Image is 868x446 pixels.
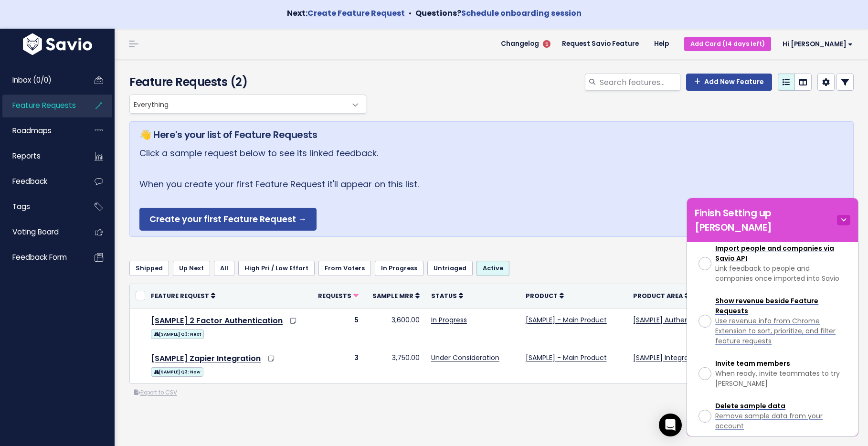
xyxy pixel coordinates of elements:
span: Feature Request [151,292,209,300]
strong: Questions? [415,8,582,19]
a: Up Next [173,261,210,276]
a: Help [646,37,677,51]
span: Remove sample data from your account [715,411,823,431]
a: Product [526,291,564,300]
span: Everything [130,95,347,113]
h4: Feature Requests (2) [129,74,361,91]
a: Active [476,261,509,276]
span: Product Area [633,292,683,300]
span: Feedback [12,176,47,186]
ul: Filter feature requests [129,261,854,276]
a: Import people and companies via Savio API Link feedback to people and companies once imported int... [695,240,850,287]
span: Product [526,292,558,300]
a: [SAMPLE] Integrations [633,353,705,362]
span: Hi [PERSON_NAME] [783,41,853,48]
span: • [409,8,412,19]
a: [SAMPLE] - Main Product [526,315,607,325]
a: [SAMPLE] Authentication [633,315,715,325]
span: Reports [12,151,41,161]
input: Search features... [599,74,680,91]
a: Export to CSV [134,389,177,396]
a: Feature Requests [2,95,79,117]
h5: Finish Setting up [PERSON_NAME] [695,206,837,234]
p: Click a sample request below to see its linked feedback. When you create your first Feature Reque... [139,146,844,231]
span: Use revenue info from Chrome Extension to sort, prioritize, and filter feature requests [715,316,836,346]
span: 5 [543,40,550,48]
a: Untriaged [427,261,473,276]
a: Request Savio Feature [554,37,646,51]
a: [SAMPLE] 2 Factor Authentication [151,315,283,326]
a: Show revenue beside Feature Requests Use revenue info from Chrome Extension to sort, prioritize, ... [695,292,850,350]
span: Show revenue beside Feature Requests [715,296,818,316]
a: Sample MRR [372,291,420,300]
strong: Next: [287,8,405,19]
span: Delete sample data [715,401,785,411]
a: High Pri / Low Effort [238,261,315,276]
a: Add New Feature [686,74,772,91]
a: Feedback [2,170,79,192]
a: Tags [2,196,79,218]
a: Add Card (14 days left) [684,37,771,51]
a: In Progress [375,261,423,276]
a: Shipped [129,261,169,276]
a: Product Area [633,291,689,300]
span: [SAMPLE] Q3: Now [151,367,203,377]
span: Import people and companies via Savio API [715,244,834,263]
a: Delete sample data Remove sample data from your account [695,397,850,435]
span: Everything [129,95,366,114]
span: Roadmaps [12,126,52,136]
span: Changelog [501,41,539,47]
td: 3,750.00 [364,346,425,383]
a: All [214,261,234,276]
a: Status [431,291,463,300]
h5: 👋 Here's your list of Feature Requests [139,127,844,142]
span: [SAMPLE] Q3: Next [151,329,204,339]
a: Reports [2,145,79,167]
span: Inbox (0/0) [12,75,52,85]
a: [SAMPLE] Zapier Integration [151,353,261,364]
a: Voting Board [2,221,79,243]
a: Create your first Feature Request → [139,208,317,231]
a: In Progress [431,315,467,325]
a: Requests [318,291,359,300]
span: Link feedback to people and companies once imported into Savio [715,264,839,283]
a: Feedback form [2,246,79,268]
a: Inbox (0/0) [2,69,79,91]
span: Feature Requests [12,100,76,110]
a: [SAMPLE] - Main Product [526,353,607,362]
a: Roadmaps [2,120,79,142]
a: Under Consideration [431,353,499,362]
span: Sample MRR [372,292,413,300]
span: Feedback form [12,252,67,262]
a: From Voters [318,261,371,276]
span: Invite team members [715,359,790,368]
td: 3 [310,346,364,383]
a: Feature Request [151,291,215,300]
a: Hi [PERSON_NAME] [771,37,860,52]
span: Requests [318,292,351,300]
td: 3,600.00 [364,308,425,346]
a: [SAMPLE] Q3: Next [151,328,204,340]
a: Invite team members When ready, invite teammates to try [PERSON_NAME] [695,355,850,393]
a: [SAMPLE] Q3: Now [151,365,203,377]
img: logo-white.9d6f32f41409.svg [21,33,95,55]
span: When ready, invite teammates to try [PERSON_NAME] [715,369,840,388]
span: Status [431,292,457,300]
td: 5 [310,308,364,346]
a: Create Feature Request [307,8,405,19]
span: Tags [12,202,30,212]
a: Schedule onboarding session [461,8,582,19]
span: Voting Board [12,227,59,237]
div: Open Intercom Messenger [659,414,682,436]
